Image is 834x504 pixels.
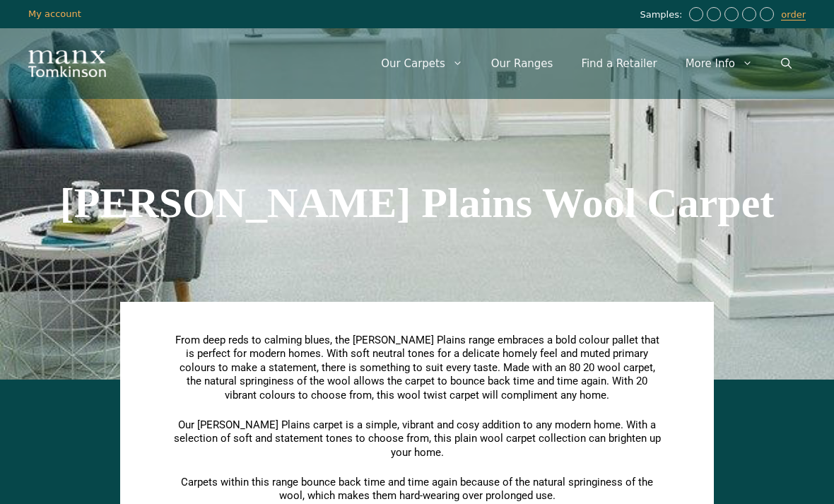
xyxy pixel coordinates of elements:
[175,334,659,402] span: From deep reds to calming blues, the [PERSON_NAME] Plains range embraces a bold colour pallet tha...
[173,476,661,503] p: Carpets within this range bounce back time and time again because of the natural springiness of t...
[781,9,806,20] a: order
[28,50,106,77] img: Manx Tomkinson
[671,42,767,85] a: More Info
[640,9,686,21] span: Samples:
[173,418,661,460] p: Our [PERSON_NAME] Plains carpet is a simple, vibrant and cosy addition to any modern home. With a...
[567,42,671,85] a: Find a Retailer
[28,8,81,19] a: My account
[367,42,806,85] nav: Primary
[767,42,806,85] a: Open Search Bar
[21,182,813,224] h1: [PERSON_NAME] Plains Wool Carpet
[367,42,477,85] a: Our Carpets
[477,42,568,85] a: Our Ranges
